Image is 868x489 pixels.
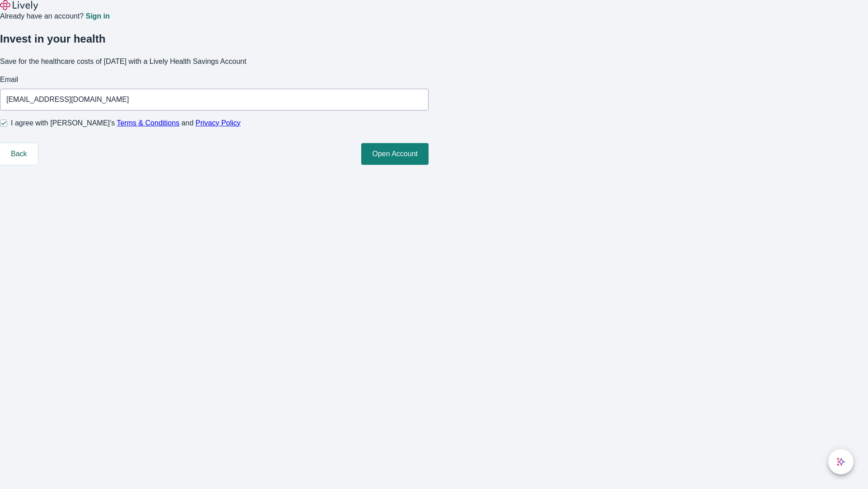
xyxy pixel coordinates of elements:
button: Open Account [361,143,429,165]
button: chat [828,449,854,475]
a: Sign in [85,13,109,20]
svg: Lively AI Assistant [836,457,845,466]
a: Privacy Policy [196,119,241,127]
a: Terms & Conditions [117,119,179,127]
span: I agree with [PERSON_NAME]’s and [11,118,241,129]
